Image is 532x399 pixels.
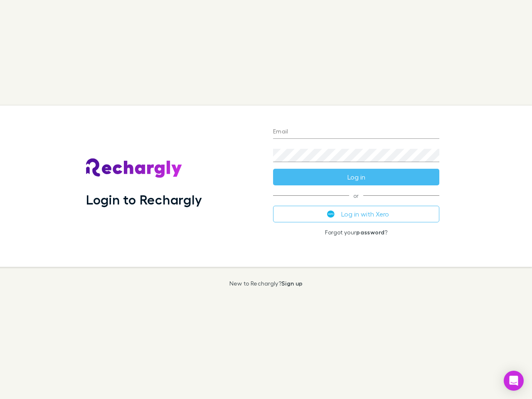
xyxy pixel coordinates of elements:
img: Rechargly's Logo [86,158,182,178]
a: Sign up [281,280,303,287]
button: Log in [273,169,439,185]
span: or [273,195,439,196]
a: password [356,229,384,236]
button: Log in with Xero [273,206,439,222]
p: Forgot your ? [273,229,439,236]
div: Open Intercom Messenger [504,371,524,391]
img: Xero's logo [327,210,335,218]
p: New to Rechargly? [229,280,303,287]
h1: Login to Rechargly [86,192,202,207]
